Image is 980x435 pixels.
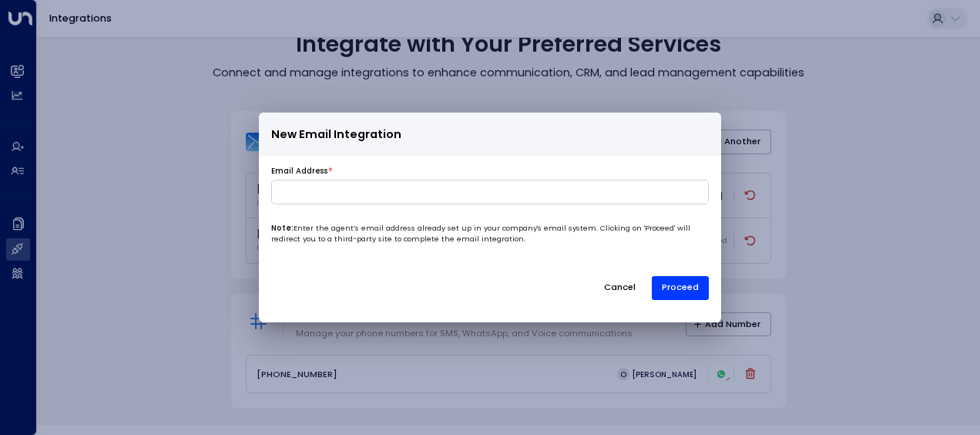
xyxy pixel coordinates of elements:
[271,223,294,233] b: Note:
[271,126,401,143] span: New Email Integration
[593,276,646,300] button: Cancel
[271,223,709,245] p: Enter the agent’s email address already set up in your company's email system. Clicking on 'Proce...
[271,166,327,177] label: Email Address
[652,276,709,300] button: Proceed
